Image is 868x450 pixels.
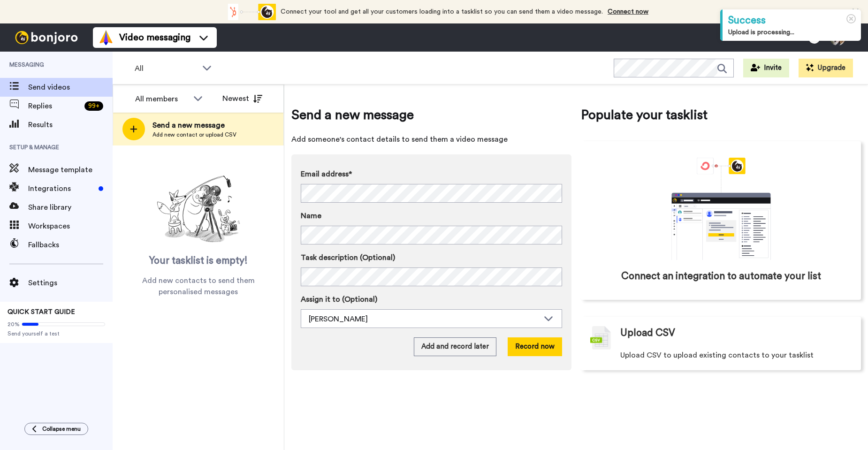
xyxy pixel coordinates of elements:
span: QUICK START GUIDE [8,309,75,315]
img: ready-set-action.png [152,172,245,247]
label: Email address* [301,168,562,180]
span: Populate your tasklist [581,106,861,124]
span: Name [301,210,321,221]
span: Send a new message [152,120,236,131]
img: vm-color.svg [99,30,114,45]
button: Invite [743,59,789,77]
button: Add and record later [414,337,496,356]
div: [PERSON_NAME] [309,313,539,325]
span: Results [28,119,113,130]
span: Add new contact or upload CSV [152,131,236,138]
span: Replies [28,100,81,112]
span: Your tasklist is empty! [149,254,248,268]
span: Video messaging [119,31,190,44]
span: Add someone's contact details to send them a video message [291,134,571,145]
span: Fallbacks [28,239,113,251]
button: Collapse menu [24,423,88,435]
span: All [135,63,198,74]
span: 20% [8,320,20,328]
div: All members [135,93,189,105]
a: Connect now [608,8,648,15]
div: 99 + [84,101,103,111]
button: Newest [215,89,269,108]
span: Send videos [28,82,113,93]
div: Success [728,13,855,28]
span: Collapse menu [42,425,81,433]
div: Upload is processing... [728,28,855,37]
span: Upload CSV [620,326,675,340]
span: Upload CSV to upload existing contacts to your tasklist [620,350,814,361]
div: animation [651,158,792,260]
span: Share library [28,202,113,213]
span: Settings [28,277,113,289]
img: csv-grey.png [590,326,611,350]
button: Record now [508,337,562,356]
div: animation [224,4,276,20]
span: Send a new message [291,106,571,124]
img: bj-logo-header-white.svg [11,31,82,44]
span: Add new contacts to send them personalised messages [127,275,270,297]
button: Upgrade [799,59,853,77]
span: Integrations [28,183,95,194]
span: Message template [28,164,113,175]
span: Connect your tool and get all your customers loading into a tasklist so you can send them a video... [281,8,603,15]
span: Workspaces [28,221,113,232]
label: Task description (Optional) [301,252,562,263]
label: Assign it to (Optional) [301,294,562,305]
span: Connect an integration to automate your list [621,269,821,283]
span: Send yourself a test [8,330,105,337]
